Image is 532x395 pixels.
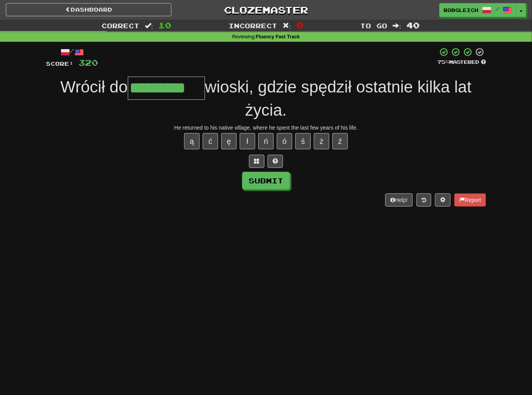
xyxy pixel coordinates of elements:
span: To go [361,22,388,29]
span: Incorrect [229,22,278,29]
span: RobGleich [444,7,478,14]
span: 75 % [437,59,449,65]
a: RobGleich / [439,3,517,17]
button: ł [240,133,255,149]
button: Help! [385,193,413,207]
span: : [145,22,153,29]
button: ń [258,133,274,149]
button: ę [221,133,237,149]
span: 320 [78,58,98,67]
a: Clozemaster [183,3,349,17]
button: Switch sentence to multiple choice alt+p [249,155,264,168]
button: Report [454,193,486,207]
button: ż [314,133,329,149]
span: : [393,22,402,29]
span: 40 [407,21,420,30]
strong: Fluency Fast Track [256,34,300,39]
a: Dashboard [6,3,171,16]
span: Score: [46,60,74,67]
span: : [283,22,291,29]
button: Single letter hint - you only get 1 per sentence and score half the points! alt+h [268,155,283,168]
span: wioski, gdzie spędził ostatnie kilka lat życia. [205,78,472,119]
div: Mastered [437,59,486,66]
span: 0 [296,21,303,30]
div: / [46,47,98,57]
button: Round history (alt+y) [417,193,431,207]
button: ś [295,133,311,149]
span: Wrócił do [60,78,127,96]
button: ź [332,133,348,149]
button: ą [184,133,200,149]
div: He returned to his native village, where he spent the last few years of his life. [46,124,486,132]
span: Correct [102,22,139,29]
span: 10 [158,21,171,30]
button: Submit [242,172,290,190]
button: ó [277,133,292,149]
button: ć [203,133,218,149]
span: / [495,6,499,12]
